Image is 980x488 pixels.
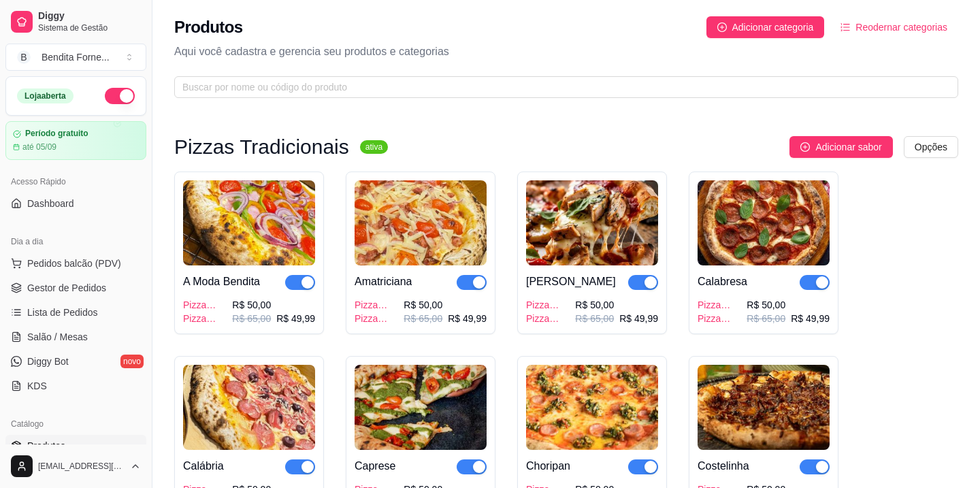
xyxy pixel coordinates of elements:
span: Adicionar categoria [732,20,814,35]
div: Loja aberta [17,88,73,103]
div: Calábria [183,458,224,474]
img: product-image [355,180,487,265]
div: Dia a dia [5,231,146,253]
a: DiggySistema de Gestão [5,5,146,38]
div: Pizza Grande 30cm [698,312,741,325]
span: Diggy [38,10,141,22]
sup: ativa [360,140,388,154]
p: Aqui você cadastra e gerencia seu produtos e categorias [174,44,958,60]
span: plus-circle [717,22,727,32]
button: Opções [904,136,958,158]
button: Alterar Status [105,88,135,104]
span: Reodernar categorias [855,20,947,35]
article: até 05/09 [22,142,56,152]
div: Pizza Média 25cm [698,298,741,312]
span: Lista de Pedidos [27,306,98,319]
a: KDS [5,375,146,397]
span: Produtos [27,439,65,453]
p: R$ 49,99 [276,312,315,325]
button: Pedidos balcão (PDV) [5,253,146,274]
button: [EMAIL_ADDRESS][DOMAIN_NAME] [5,450,146,483]
div: Pizza Grande 30cm [183,312,227,325]
span: ordered-list [840,22,850,32]
button: Adicionar categoria [706,16,825,38]
span: Opções [915,140,947,154]
img: product-image [698,365,830,450]
a: Período gratuitoaté 05/09 [5,121,146,160]
span: Diggy Bot [27,355,69,368]
span: Salão / Mesas [27,330,88,344]
div: R$ 50,00 [232,298,315,312]
img: product-image [526,180,658,265]
p: R$ 65,00 [232,312,271,325]
div: Costelinha [698,458,749,474]
span: Adicionar sabor [815,140,881,154]
button: Reodernar categorias [830,16,958,38]
div: Pizza Média 25cm [183,298,227,312]
a: Dashboard [5,193,146,214]
span: Dashboard [27,197,74,210]
p: R$ 65,00 [575,312,614,325]
div: Pizza Grande 30cm [355,312,398,325]
a: Diggy Botnovo [5,351,146,372]
div: Choripan [526,458,570,474]
div: Amatriciana [355,274,412,290]
div: Acesso Rápido [5,171,146,193]
div: Bendita Forne ... [42,50,110,64]
p: R$ 49,99 [619,312,658,325]
div: Caprese [355,458,395,474]
h3: Pizzas Tradicionais [174,139,349,155]
span: Gestor de Pedidos [27,281,106,295]
a: Produtos [5,435,146,457]
article: Período gratuito [25,129,88,139]
img: product-image [698,180,830,265]
span: B [17,50,31,64]
p: R$ 49,99 [791,312,830,325]
div: Calabresa [698,274,747,290]
button: Adicionar sabor [789,136,892,158]
a: Gestor de Pedidos [5,277,146,299]
button: Select a team [5,44,146,71]
div: R$ 50,00 [575,298,658,312]
span: KDS [27,379,47,393]
div: Pizza Média 25cm [355,298,398,312]
img: product-image [183,180,315,265]
span: [EMAIL_ADDRESS][DOMAIN_NAME] [38,461,125,472]
p: R$ 65,00 [404,312,442,325]
span: plus-circle [800,142,810,152]
img: product-image [183,365,315,450]
a: Salão / Mesas [5,326,146,348]
a: Lista de Pedidos [5,302,146,323]
div: [PERSON_NAME] [526,274,616,290]
img: product-image [355,365,487,450]
div: A Moda Bendita [183,274,260,290]
p: R$ 49,99 [448,312,487,325]
div: R$ 50,00 [747,298,830,312]
p: R$ 65,00 [747,312,785,325]
h2: Produtos [174,16,243,38]
div: Pizza Grande 30cm [526,312,570,325]
div: R$ 50,00 [404,298,487,312]
span: Pedidos balcão (PDV) [27,257,121,270]
span: Sistema de Gestão [38,22,141,33]
img: product-image [526,365,658,450]
input: Buscar por nome ou código do produto [182,80,939,95]
div: Pizza Média 25cm [526,298,570,312]
div: Catálogo [5,413,146,435]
